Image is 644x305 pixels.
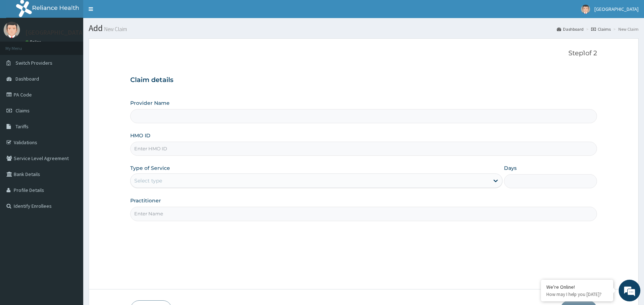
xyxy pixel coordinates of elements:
[89,23,639,33] h1: Add
[134,177,162,184] div: Select type
[130,99,170,107] label: Provider Name
[16,76,39,82] span: Dashboard
[546,284,608,290] div: We're Online!
[130,197,161,204] label: Practitioner
[594,6,639,12] span: [GEOGRAPHIC_DATA]
[16,60,52,66] span: Switch Providers
[546,291,608,297] p: How may I help you today?
[130,142,597,156] input: Enter HMO ID
[130,164,170,172] label: Type of Service
[130,76,597,84] h3: Claim details
[103,26,127,32] small: New Claim
[557,26,584,32] a: Dashboard
[130,207,597,221] input: Enter Name
[130,132,151,139] label: HMO ID
[4,22,20,38] img: User Image
[504,164,517,172] label: Days
[16,123,29,130] span: Tariffs
[611,26,639,32] li: New Claim
[591,26,611,32] a: Claims
[25,29,85,36] p: [GEOGRAPHIC_DATA]
[130,50,597,57] p: Step 1 of 2
[16,107,30,114] span: Claims
[25,39,43,44] a: Online
[581,5,590,14] img: User Image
